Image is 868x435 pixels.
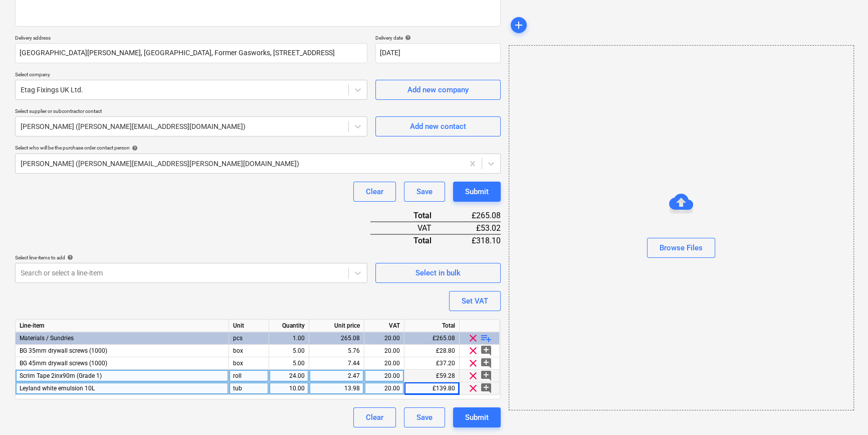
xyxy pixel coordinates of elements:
div: roll [229,370,269,382]
button: Browse Files [647,238,715,258]
div: Save [416,185,432,198]
div: £318.10 [447,234,500,246]
div: 2.47 [313,370,360,382]
span: add_comment [480,357,492,369]
div: £139.80 [404,382,460,395]
div: Total [370,210,448,222]
div: £28.80 [404,345,460,357]
span: help [403,35,411,41]
span: clear [467,332,479,344]
button: Submit [453,407,501,427]
button: Select in bulk [375,263,501,283]
div: 10.00 [273,382,305,395]
div: Submit [465,185,489,198]
iframe: Chat Widget [818,387,868,435]
div: Browse Files [509,45,854,410]
span: help [130,145,138,151]
div: Save [416,411,432,424]
input: Delivery date not specified [375,43,501,63]
span: clear [467,357,479,369]
div: £59.28 [404,370,460,382]
span: clear [467,370,479,382]
div: VAT [370,222,448,234]
div: 20.00 [368,332,400,345]
div: Line-item [16,320,229,332]
span: add_comment [480,345,492,357]
span: clear [467,345,479,357]
div: £265.08 [447,210,500,222]
div: Set VAT [462,295,488,308]
p: Delivery address [15,35,367,43]
div: Unit price [309,320,364,332]
p: Select company [15,71,367,80]
div: 13.98 [313,382,360,395]
div: 20.00 [368,382,400,395]
div: 20.00 [368,345,400,357]
div: Total [370,234,448,246]
span: BG 35mm drywall screws (1000) [20,347,107,354]
div: Delivery date [375,35,501,41]
div: box [229,357,269,370]
button: Clear [353,182,396,202]
span: BG 45mm drywall screws (1000) [20,360,107,367]
div: 20.00 [368,370,400,382]
div: Quantity [269,320,309,332]
div: Select line-items to add [15,254,367,261]
div: 7.44 [313,357,360,370]
span: add_comment [480,370,492,382]
button: Save [404,407,445,427]
div: 5.76 [313,345,360,357]
span: Scrim Tape 2inx90m (Grade 1) [20,372,102,379]
button: Submit [453,182,501,202]
div: £37.20 [404,357,460,370]
button: Add new contact [375,116,501,136]
span: playlist_add [480,332,492,344]
div: Add new contact [410,120,466,133]
div: Unit [229,320,269,332]
div: Clear [366,185,383,198]
div: VAT [364,320,404,332]
div: Total [404,320,460,332]
span: clear [467,382,479,394]
div: Select in bulk [415,266,461,279]
span: add_comment [480,382,492,394]
span: help [65,254,73,260]
div: 5.00 [273,357,305,370]
button: Set VAT [449,291,501,311]
div: 20.00 [368,357,400,370]
div: £53.02 [447,222,500,234]
div: Submit [465,411,489,424]
button: Clear [353,407,396,427]
div: box [229,345,269,357]
span: add [513,19,525,31]
div: Add new company [407,83,469,96]
div: tub [229,382,269,395]
input: Delivery address [15,43,367,63]
div: Select who will be the purchase order contact person [15,144,501,151]
div: 24.00 [273,370,305,382]
div: Clear [366,411,383,424]
button: Add new company [375,80,501,100]
button: Save [404,182,445,202]
span: Materials / Sundries [20,335,74,342]
p: Select supplier or subcontractor contact [15,108,367,116]
div: 265.08 [313,332,360,345]
div: 1.00 [273,332,305,345]
div: 5.00 [273,345,305,357]
div: pcs [229,332,269,345]
div: Browse Files [660,241,703,254]
div: £265.08 [404,332,460,345]
span: Leyland white emulsion 10L [20,385,95,392]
